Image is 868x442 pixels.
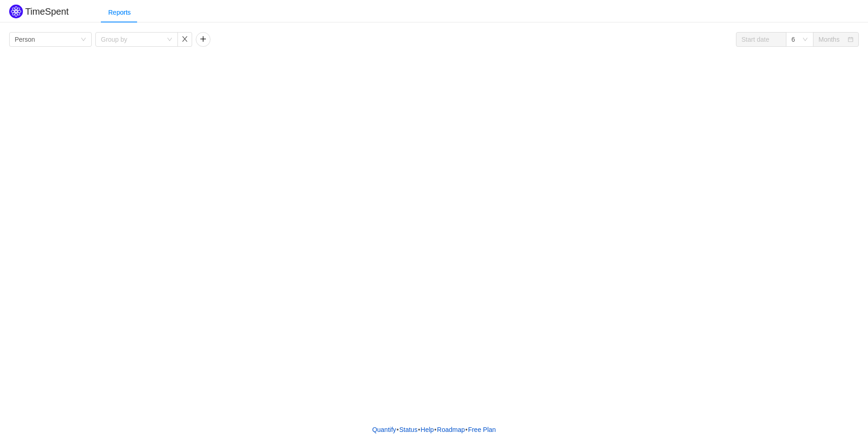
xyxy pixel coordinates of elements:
img: Quantify logo [9,5,23,18]
button: icon: close [177,32,192,47]
button: icon: plus [196,32,210,47]
i: icon: calendar [848,37,853,43]
span: • [434,426,437,433]
a: Help [420,423,434,436]
div: Person [15,33,35,46]
a: Roadmap [437,423,465,436]
div: Group by [101,35,162,44]
span: • [465,426,468,433]
div: Months [818,33,840,46]
a: Quantify [372,423,397,436]
i: icon: down [81,37,86,43]
span: • [418,426,420,433]
i: icon: down [802,37,808,43]
button: Free Plan [468,423,497,436]
input: Start date [736,32,786,47]
span: • [397,426,399,433]
div: 6 [791,33,795,46]
h2: TimeSpent [25,6,69,17]
a: Status [399,423,418,436]
i: icon: down [167,37,172,43]
div: Reports [101,2,138,23]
